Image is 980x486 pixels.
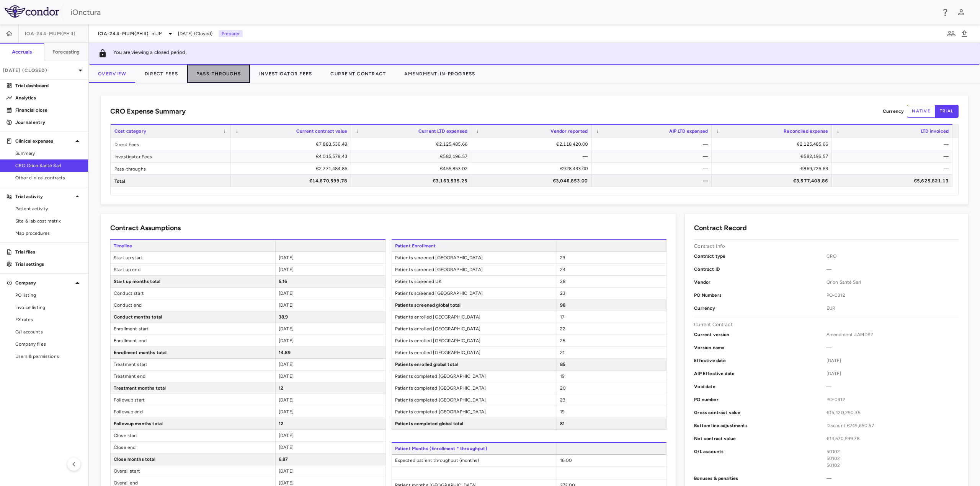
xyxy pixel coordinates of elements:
button: Current Contract [321,65,395,83]
span: 17 [560,314,564,320]
div: €2,118,420.00 [478,138,588,150]
p: Contract type [694,253,826,260]
div: €869,726.63 [719,163,828,175]
span: Patients enrolled [GEOGRAPHIC_DATA] [392,347,557,358]
span: Start up end [111,264,275,275]
span: PO-0312 [826,292,959,299]
span: 5.16 [279,279,287,284]
span: [DATE] [279,326,294,332]
span: Patients screened [GEOGRAPHIC_DATA] [392,288,557,299]
div: €4,015,578.43 [238,150,347,163]
button: trial [935,105,959,118]
span: Patient activity [15,205,82,212]
div: €2,771,484.86 [238,163,347,175]
button: Amendment-In-Progress [395,65,484,83]
span: — [826,344,959,351]
span: Patients screened global total [392,299,557,311]
p: Preparer [219,30,243,37]
p: You are viewing a closed period. [113,49,187,58]
span: [DATE] [826,357,959,364]
span: 12 [279,421,283,426]
p: AIP Effective date [694,370,826,377]
h6: Forecasting [52,49,80,55]
div: €7,883,536.49 [238,138,347,150]
div: €14,670,599.78 [238,175,347,187]
div: — [598,175,708,187]
span: CRO Orion Santé Sarl [15,162,82,169]
span: Patients completed [GEOGRAPHIC_DATA] [392,382,557,394]
p: Trial files [15,249,82,255]
span: G/l accounts [15,328,82,335]
p: Current Contract [694,321,732,328]
button: native [907,105,935,118]
span: Other clinical contracts [15,174,82,181]
span: CRO [826,253,959,260]
div: Total [111,175,231,187]
p: Contract ID [694,266,826,273]
span: IOA-244-mUM(PhII) [98,31,149,37]
div: Investigator Fees [111,150,231,162]
span: Start up months total [111,276,275,287]
div: €3,046,853.00 [478,175,588,187]
span: Treatment months total [111,382,275,394]
span: 20 [560,385,566,391]
span: Followup end [111,406,275,418]
span: Followup months total [111,418,275,429]
span: 14.89 [279,350,291,355]
div: 50102 [826,462,959,469]
span: 22 [560,326,565,332]
span: Amendment #AMD#2 [826,331,959,338]
p: Journal entry [15,119,82,126]
span: [DATE] [279,362,294,367]
span: [DATE] [279,433,294,438]
div: — [598,163,708,175]
p: Trial activity [15,193,73,200]
p: Gross contract value [694,409,826,416]
span: Patients screened [GEOGRAPHIC_DATA] [392,264,557,275]
span: [DATE] [279,267,294,272]
span: Followup start [111,394,275,406]
span: [DATE] [279,291,294,296]
span: €15,420,250.35 [826,409,959,416]
div: 50102 [826,455,959,462]
span: AIP LTD expensed [669,128,708,134]
span: Enrollment end [111,335,275,346]
p: PO number [694,396,826,403]
span: Close months total [111,453,275,465]
span: [DATE] [279,409,294,414]
button: Direct Fees [136,65,187,83]
span: mUM [152,30,162,37]
span: Conduct end [111,299,275,311]
span: Patients completed global total [392,418,557,429]
span: Patient Months (Enrollment * throughput) [392,443,557,454]
span: Current contract value [296,128,347,134]
div: — [478,150,588,163]
span: 23 [560,291,565,296]
span: [DATE] [279,374,294,379]
span: Conduct months total [111,311,275,323]
span: Close start [111,430,275,441]
div: €3,163,535.25 [358,175,467,187]
span: Patients completed [GEOGRAPHIC_DATA] [392,394,557,406]
span: Users & permissions [15,353,82,360]
p: G/L accounts [694,448,826,469]
span: Current LTD expensed [418,128,467,134]
span: Vendor reported [550,128,588,134]
span: 12 [279,385,283,391]
span: Patient Enrollment [392,240,557,252]
span: Close end [111,442,275,453]
span: Patients completed [GEOGRAPHIC_DATA] [392,406,557,418]
div: €3,577,408.86 [719,175,828,187]
div: €455,853.02 [358,163,467,175]
p: Net contract value [694,435,826,442]
p: Financial close [15,107,82,114]
span: [DATE] [279,338,294,343]
span: 16.00 [560,458,572,463]
p: Contract Info [694,243,725,250]
p: Bonuses & penalties [694,475,826,482]
span: Patients completed [GEOGRAPHIC_DATA] [392,371,557,382]
span: [DATE] [279,445,294,450]
div: Discount €749,650.57 [826,422,959,429]
span: Orion Santé Sarl [826,279,959,286]
span: 19 [560,374,565,379]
